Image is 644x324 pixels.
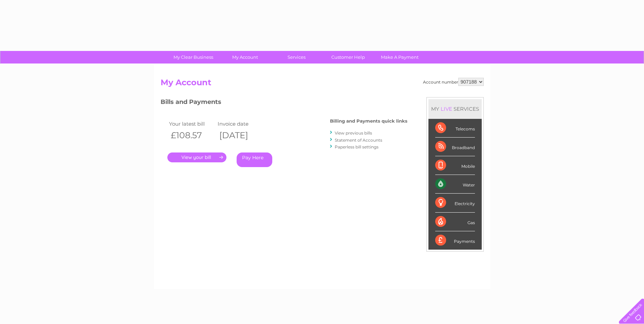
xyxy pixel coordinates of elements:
[161,97,407,109] h3: Bills and Payments
[335,138,382,143] a: Statement of Accounts
[435,175,475,194] div: Water
[372,51,428,64] a: Make A Payment
[167,119,216,128] td: Your latest bill
[320,51,376,64] a: Customer Help
[435,119,475,138] div: Telecoms
[167,152,226,162] a: .
[161,78,484,91] h2: My Account
[435,138,475,156] div: Broadband
[216,128,265,142] th: [DATE]
[167,128,216,142] th: £108.57
[335,144,379,149] a: Paperless bill settings
[165,51,221,64] a: My Clear Business
[435,231,475,250] div: Payments
[237,152,272,167] a: Pay Here
[269,51,325,64] a: Services
[216,119,265,128] td: Invoice date
[435,213,475,231] div: Gas
[423,78,484,86] div: Account number
[435,194,475,212] div: Electricity
[439,106,454,112] div: LIVE
[335,130,372,136] a: View previous bills
[217,51,273,64] a: My Account
[428,99,482,119] div: MY SERVICES
[435,156,475,175] div: Mobile
[330,119,407,124] h4: Billing and Payments quick links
